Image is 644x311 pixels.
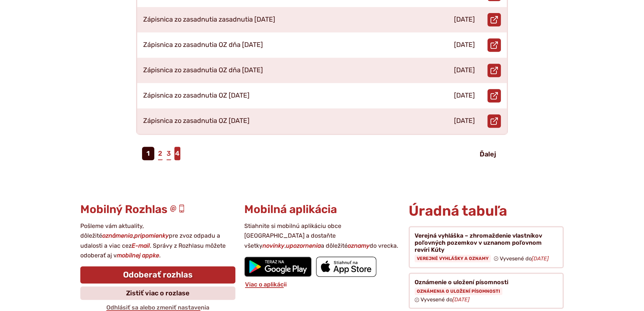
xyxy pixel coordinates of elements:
a: 2 [157,147,163,160]
strong: pripomienky [134,232,169,239]
p: [DATE] [454,66,475,74]
strong: oznamy [348,242,370,249]
a: 3 [166,147,171,160]
strong: novinky [263,242,284,249]
span: Ďalej [480,150,496,158]
a: Odhlásiť sa alebo zmeniť nastavenia [106,304,210,311]
a: Zistiť viac o rozlase [80,286,235,300]
p: Zápisnica zo zasadnutia OZ dňa [DATE] [143,66,263,74]
span: 1 [142,147,154,160]
p: Zápisnica zo zasadnutia zasadnutia [DATE] [143,16,275,24]
a: Verejná vyhláška – zhromaždenie vlastníkov poľovných pozemkov v uznanom poľovnom revíri Kúty Vere... [409,226,564,269]
img: Prejsť na mobilnú aplikáciu Sekule v App Store [316,257,376,277]
p: Stiahnite si mobilnú aplikáciu obce [GEOGRAPHIC_DATA] a dostaňte všetky , a dôležité do vrecka. [244,221,399,251]
strong: upozornenia [286,242,321,249]
h3: Mobilný Rozhlas [80,203,235,216]
a: Viac o aplikácii [244,281,287,288]
p: Zápisnica zo zasadnutia OZ [DATE] [143,117,249,125]
strong: oznámenia [102,232,133,239]
a: 4 [174,147,180,160]
a: Oznámenie o uložení písomnosti Oznámenia o uložení písomnosti Vyvesené do[DATE] [409,273,564,309]
h3: Mobilná aplikácia [244,203,399,216]
p: [DATE] [454,41,475,49]
p: Pošleme vám aktuality, dôležité , pre zvoz odpadu a udalosti a viac cez . Správy z Rozhlasu môžet... [80,221,235,261]
p: [DATE] [454,92,475,100]
h2: Úradná tabuľa [409,203,564,219]
a: Ďalej [474,147,502,161]
p: [DATE] [454,16,475,24]
p: Zápisnica zo zasadnutia OZ dňa [DATE] [143,41,263,49]
p: [DATE] [454,117,475,125]
strong: E-mail [132,242,150,249]
a: Odoberať rozhlas [80,266,235,283]
strong: mobilnej appke [117,252,159,259]
p: Zápisnica zo zasadnutia OZ [DATE] [143,92,249,100]
img: Prejsť na mobilnú aplikáciu Sekule v službe Google Play [244,257,312,277]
